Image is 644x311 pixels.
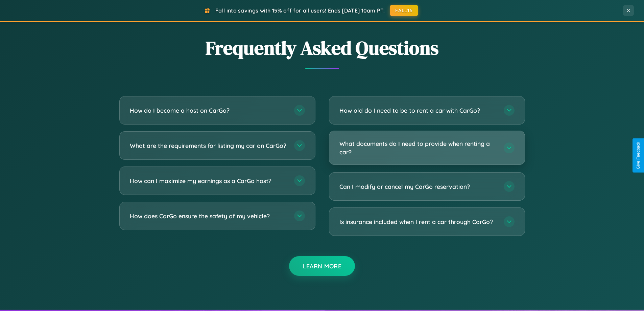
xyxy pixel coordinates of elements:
span: Fall into savings with 15% off for all users! Ends [DATE] 10am PT. [215,7,385,14]
h3: How old do I need to be to rent a car with CarGo? [339,106,497,115]
h3: Can I modify or cancel my CarGo reservation? [339,182,497,191]
div: Give Feedback [636,142,641,169]
h3: Is insurance included when I rent a car through CarGo? [339,218,497,226]
button: Learn More [289,256,355,276]
h3: What are the requirements for listing my car on CarGo? [130,141,287,150]
h3: How does CarGo ensure the safety of my vehicle? [130,212,287,220]
h3: How can I maximize my earnings as a CarGo host? [130,177,287,185]
h2: Frequently Asked Questions [119,35,525,61]
h3: How do I become a host on CarGo? [130,106,287,115]
h3: What documents do I need to provide when renting a car? [339,139,497,156]
button: FALL15 [390,5,418,16]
